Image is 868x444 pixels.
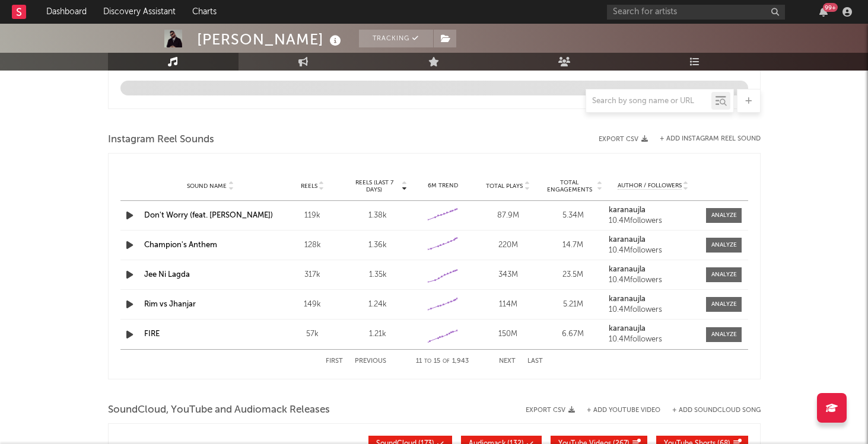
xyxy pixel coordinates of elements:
[527,358,543,365] button: Last
[144,301,196,308] a: Rim vs Jhanjar
[609,295,698,304] a: karanaujla
[543,210,603,222] div: 5.34M
[609,206,698,215] a: karanaujla
[660,407,761,414] button: + Add SoundCloud Song
[609,247,698,255] div: 10.4M followers
[609,295,646,303] strong: karanaujla
[543,179,596,193] span: Total Engagements
[609,266,646,273] strong: karanaujla
[609,236,698,244] a: karanaujla
[526,407,575,414] button: Export CSV
[609,236,646,244] strong: karanaujla
[283,210,342,222] div: 119k
[424,359,431,364] span: to
[609,325,698,333] a: karanaujla
[499,358,516,365] button: Next
[326,358,343,365] button: First
[355,358,386,365] button: Previous
[108,133,214,147] span: Instagram Reel Sounds
[283,328,342,340] div: 57k
[609,325,646,333] strong: karanaujla
[607,5,785,20] input: Search for artists
[283,239,342,251] div: 128k
[348,239,408,251] div: 1.36k
[543,328,603,340] div: 6.67M
[144,241,217,249] a: Champion's Anthem
[609,276,698,285] div: 10.4M followers
[478,299,538,311] div: 114M
[543,269,603,281] div: 23.5M
[543,299,603,311] div: 5.21M
[609,206,646,214] strong: karanaujla
[187,183,227,190] span: Sound Name
[486,183,523,190] span: Total Plays
[609,306,698,314] div: 10.4M followers
[144,330,160,338] a: FIRE
[348,299,408,311] div: 1.24k
[108,403,330,417] span: SoundCloud, YouTube and Audiomack Releases
[587,407,660,414] button: + Add YouTube Video
[478,210,538,222] div: 87.9M
[283,299,342,311] div: 149k
[648,136,761,142] div: + Add Instagram Reel Sound
[197,30,344,49] div: [PERSON_NAME]
[478,239,538,251] div: 220M
[348,210,408,222] div: 1.38k
[410,354,475,369] div: 11 15 1,943
[609,266,698,274] a: karanaujla
[575,407,660,414] div: + Add YouTube Video
[543,239,603,251] div: 14.7M
[348,269,408,281] div: 1.35k
[823,3,838,12] div: 99 +
[348,179,400,193] span: Reels (last 7 days)
[660,136,761,142] button: + Add Instagram Reel Sound
[609,336,698,344] div: 10.4M followers
[819,7,828,17] button: 99+
[599,136,648,143] button: Export CSV
[359,30,433,47] button: Tracking
[478,269,538,281] div: 343M
[144,212,273,219] a: Don't Worry (feat. [PERSON_NAME])
[301,183,317,190] span: Reels
[586,97,711,106] input: Search by song name or URL
[609,217,698,225] div: 10.4M followers
[443,359,450,364] span: of
[348,328,408,340] div: 1.21k
[414,181,473,190] div: 6M Trend
[144,271,190,279] a: Jee Ni Lagda
[672,407,761,414] button: + Add SoundCloud Song
[618,182,682,190] span: Author / Followers
[283,269,342,281] div: 317k
[478,328,538,340] div: 150M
